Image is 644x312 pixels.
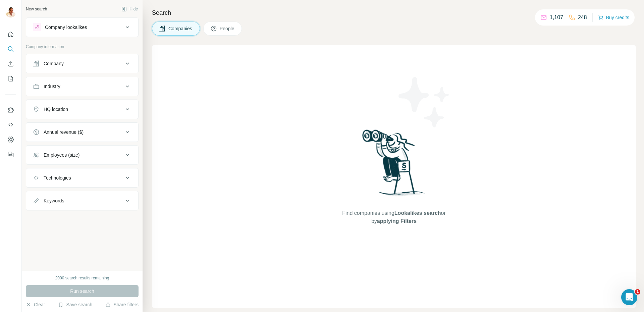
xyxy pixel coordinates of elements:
button: Share filters [105,301,139,308]
img: Surfe Illustration - Woman searching with binoculars [359,128,429,203]
h4: Search [152,8,636,17]
span: 1 [635,289,640,295]
div: Keywords [44,197,64,204]
button: Use Surfe on LinkedIn [5,104,16,116]
div: Annual revenue ($) [44,129,84,135]
span: applying Filters [377,218,417,224]
button: Technologies [26,170,138,186]
span: People [220,25,235,32]
div: New search [26,6,47,12]
div: HQ location [44,106,68,113]
button: Enrich CSV [5,58,16,70]
img: Avatar [5,7,16,17]
button: Company [26,55,138,72]
div: Company lookalikes [45,24,87,31]
button: Quick start [5,28,16,40]
button: Feedback [5,148,16,160]
button: Employees (size) [26,147,138,163]
span: Companies [168,25,193,32]
button: Search [5,43,16,55]
span: Lookalikes search [394,210,441,216]
div: 2000 search results remaining [55,275,109,281]
p: Company information [26,44,139,50]
button: Dashboard [5,133,16,146]
button: Industry [26,78,138,94]
button: HQ location [26,101,138,117]
button: Save search [58,301,92,308]
div: Employees (size) [44,152,79,158]
div: Industry [44,83,60,90]
p: 248 [578,13,587,22]
button: Hide [117,4,143,14]
button: Use Surfe API [5,119,16,131]
span: Find companies using or by [340,209,447,225]
div: Technologies [44,174,71,181]
button: Annual revenue ($) [26,124,138,140]
button: My lists [5,73,16,85]
iframe: Intercom live chat [621,289,637,305]
button: Keywords [26,193,138,209]
button: Buy credits [598,13,629,22]
div: Company [44,60,64,67]
p: 1,107 [550,13,563,22]
button: Company lookalikes [26,19,138,35]
img: Surfe Illustration - Stars [394,72,454,132]
button: Clear [26,301,45,308]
